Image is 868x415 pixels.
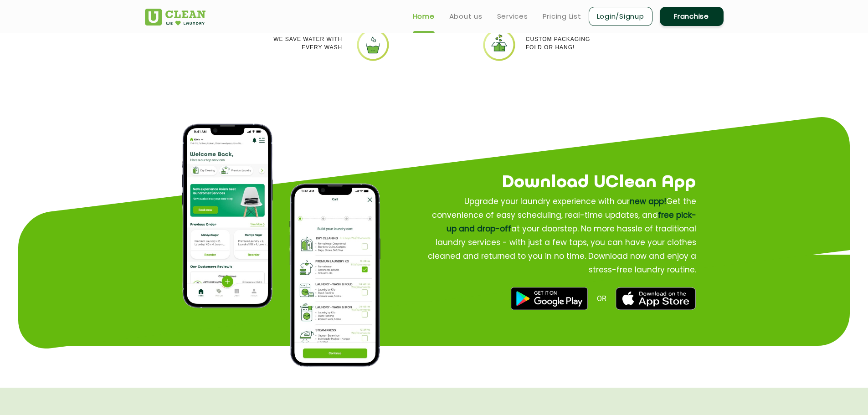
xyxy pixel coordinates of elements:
[597,294,606,303] span: OR
[391,169,696,196] h2: Download UClean App
[629,196,666,207] span: new app!
[145,9,205,26] img: UClean Laundry and Dry Cleaning
[482,28,516,62] img: uclean dry cleaner
[449,11,483,22] a: About us
[182,124,273,308] img: app home page
[289,184,380,367] img: process of how to place order on app
[526,35,591,51] p: Custom packaging Fold or Hang!
[660,7,724,26] a: Franchise
[543,11,581,22] a: Pricing List
[589,7,652,26] a: Login/Signup
[422,195,696,277] p: Upgrade your laundry experience with our Get the convenience of easy scheduling, real-time update...
[413,11,435,22] a: Home
[616,287,696,310] img: best laundry near me
[511,287,588,310] img: best dry cleaners near me
[497,11,528,22] a: Services
[446,210,696,234] span: free pick-up and drop-off
[273,35,342,51] p: We Save Water with every wash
